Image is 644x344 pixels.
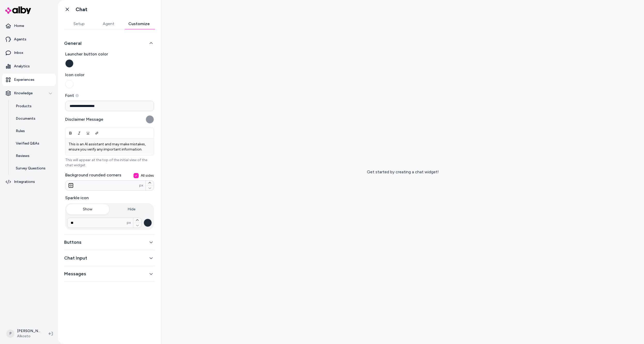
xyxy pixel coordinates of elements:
a: Rules [11,125,56,137]
a: Integrations [2,176,56,188]
a: Analytics [2,60,56,73]
a: Experiences [2,74,56,86]
button: Hide [110,204,153,214]
button: Underline (Ctrl+I) [84,128,92,138]
p: Knowledge [14,91,33,96]
button: Icon color [65,80,73,88]
p: Inbox [14,50,23,55]
span: px [127,220,131,225]
p: Products [16,104,32,109]
a: Documents [11,112,56,125]
button: Chat Input [64,254,155,262]
p: Integrations [14,179,35,184]
p: Survey Questions [16,166,46,171]
p: Get started by creating a chat widget! [367,169,439,175]
button: Agent [94,19,123,29]
button: All sides [134,173,139,178]
button: Link [92,128,101,138]
span: px [139,183,143,188]
a: Products [11,100,56,112]
a: Reviews [11,150,56,162]
div: General [64,51,155,230]
img: alby Logo [5,6,31,14]
button: Buttons [64,239,155,246]
label: Disclaimer Message [65,116,103,123]
button: Messages [64,270,155,277]
a: Agents [2,33,56,46]
button: Setup [64,19,94,29]
p: Verified Q&As [16,141,39,146]
a: Survey Questions [11,162,56,175]
h1: Chat [76,6,87,13]
p: [PERSON_NAME] [17,328,40,334]
button: Italic (Ctrl+U) [75,128,84,138]
span: Launcher button color [65,51,154,57]
button: Knowledge [2,87,56,99]
p: Analytics [14,64,30,69]
span: Alkosto [17,334,40,339]
a: Home [2,20,56,32]
button: General [64,40,155,47]
button: P[PERSON_NAME]Alkosto [3,325,45,342]
button: Bold (Ctrl+B) [66,128,75,138]
p: This is an AI assistant and may make mistakes, ensure you verify any important information. [69,142,151,152]
button: Show [66,204,109,214]
span: All sides [141,173,154,178]
button: Customize [123,19,155,29]
span: P [6,329,14,338]
button: Launcher button color [65,59,73,68]
label: Sparkle icon [65,195,154,201]
a: Verified Q&As [11,137,56,150]
p: Home [14,23,24,28]
label: Background rounded corners [65,172,154,178]
p: Reviews [16,153,29,159]
p: Agents [14,37,26,42]
p: Rules [16,128,25,134]
span: Icon color [65,72,154,78]
p: Documents [16,116,35,121]
label: Font [65,92,154,99]
p: This will appear at the top of the initial view of the chat widget. [65,157,154,168]
p: Experiences [14,77,34,82]
a: Inbox [2,47,56,59]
